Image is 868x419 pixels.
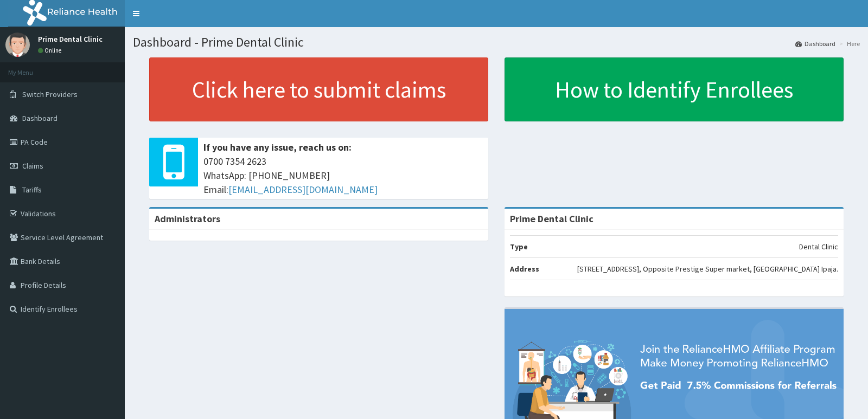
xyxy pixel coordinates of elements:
p: Dental Clinic [799,241,838,252]
b: If you have any issue, reach us on: [203,141,352,153]
span: Dashboard [22,113,58,123]
li: Here [837,39,860,48]
span: 0700 7354 2623 WhatsApp: [PHONE_NUMBER] Email: [203,154,483,196]
a: How to Identify Enrollees [505,57,844,121]
a: Dashboard [795,39,835,48]
span: Claims [22,161,43,171]
b: Address [510,264,539,274]
a: [EMAIL_ADDRESS][DOMAIN_NAME] [228,183,378,196]
span: Switch Providers [22,89,78,99]
a: Online [38,47,64,54]
img: User Image [5,33,30,57]
b: Administrators [155,212,220,225]
h1: Dashboard - Prime Dental Clinic [133,35,860,49]
span: Tariffs [22,185,42,195]
b: Type [510,242,528,252]
strong: Prime Dental Clinic [510,212,593,225]
p: Prime Dental Clinic [38,35,103,43]
a: Click here to submit claims [149,57,488,121]
p: [STREET_ADDRESS], Opposite Prestige Super market, [GEOGRAPHIC_DATA] Ipaja. [577,263,838,274]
